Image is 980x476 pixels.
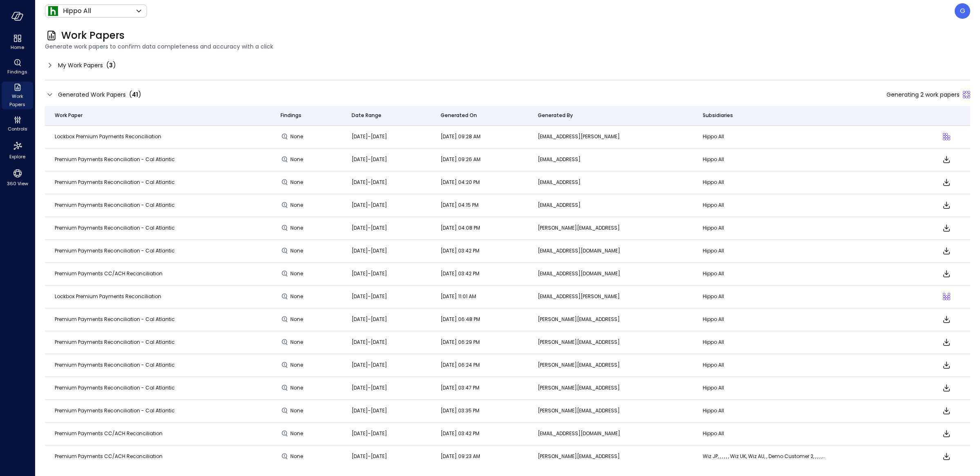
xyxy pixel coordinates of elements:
span: Download [942,269,951,279]
div: Explore [2,139,33,162]
span: [DATE] 03:42 PM [441,270,479,277]
p: [PERSON_NAME][EMAIL_ADDRESS] [538,361,683,369]
span: Premium Payments Reconciliation - Cal Atlantic [55,384,175,391]
span: [DATE] 09:23 AM [441,453,480,460]
p: Hippo All [703,384,825,392]
span: Premium Payments Reconciliation - Cal Atlantic [55,316,175,323]
div: Sliding puzzle loader [963,91,970,98]
span: Generated On [441,111,477,120]
span: Premium Payments Reconciliation - Cal Atlantic [55,179,175,186]
span: [DATE] 04:08 PM [441,224,480,231]
span: Date Range [352,111,381,120]
div: Generating work paper [943,133,950,140]
p: [PERSON_NAME][EMAIL_ADDRESS] [538,452,683,461]
span: Download [942,429,951,438]
div: Guy [955,3,970,19]
span: None [290,133,305,141]
span: Premium Payments Reconciliation - Cal Atlantic [55,407,175,414]
span: Download [942,223,951,233]
p: [PERSON_NAME][EMAIL_ADDRESS] [538,407,683,415]
span: Download [942,406,951,416]
p: Hippo All [63,6,91,16]
span: Findings [7,68,27,76]
p: [EMAIL_ADDRESS][DOMAIN_NAME] [538,270,683,278]
p: Hippo All [703,361,825,369]
span: Generate work papers to confirm data completeness and accuracy with a click [45,42,970,51]
p: [PERSON_NAME][EMAIL_ADDRESS] [538,384,683,392]
span: Premium Payments Reconciliation - Cal Atlantic [55,339,175,345]
span: [DATE] 03:42 PM [441,430,479,437]
div: ( ) [106,60,116,70]
span: Work Papers [5,92,30,108]
span: Generating 2 work papers [886,90,960,99]
div: ( ) [129,90,141,100]
span: [DATE] 06:48 PM [441,316,480,323]
span: [DATE]-[DATE] [352,453,387,460]
span: [DATE]-[DATE] [352,179,387,186]
div: Sliding puzzle loader [943,133,950,140]
p: [PERSON_NAME][EMAIL_ADDRESS] [538,224,683,232]
p: Hippo All [703,247,825,255]
span: None [290,247,305,255]
span: Download [942,155,951,164]
span: [DATE]-[DATE] [352,270,387,277]
p: Hippo All [703,315,825,323]
p: Hippo All [703,178,825,186]
span: [DATE]-[DATE] [352,316,387,323]
div: 360 View [2,166,33,188]
span: [DATE]-[DATE] [352,133,387,140]
span: [DATE] 09:26 AM [441,156,481,163]
p: [EMAIL_ADDRESS][PERSON_NAME] [538,292,683,301]
span: None [290,155,305,164]
span: Explore [9,153,25,161]
span: None [290,361,305,369]
span: Work Papers [61,29,125,42]
span: None [290,270,305,278]
p: [EMAIL_ADDRESS] [538,201,683,209]
span: Download [942,360,951,370]
span: [DATE] 04:15 PM [441,201,479,208]
p: Hippo All [703,224,825,232]
span: Download [942,200,951,210]
div: Work Papers [2,82,33,109]
span: [DATE] 06:29 PM [441,339,480,345]
p: [PERSON_NAME][EMAIL_ADDRESS] [538,338,683,346]
p: Hippo All [703,338,825,346]
span: Premium Payments CC/ACH Reconciliation [55,453,163,460]
span: Lockbox Premium Payments Reconciliation [55,133,161,140]
span: Premium Payments Reconciliation - Cal Atlantic [55,156,175,163]
p: [EMAIL_ADDRESS] [538,155,683,164]
span: None [290,452,305,461]
span: Generated Work Papers [58,90,126,99]
span: Premium Payments Reconciliation - Cal Atlantic [55,247,175,254]
span: 3 [109,61,113,69]
p: Hippo All [703,133,825,141]
img: Icon [48,6,58,16]
span: 360 View [7,179,28,188]
span: [DATE] 09:28 AM [441,133,481,140]
span: Home [11,43,24,51]
span: [DATE]-[DATE] [352,156,387,163]
span: Findings [281,111,301,120]
span: None [290,292,305,301]
span: Download [942,337,951,347]
span: My Work Papers [58,61,103,70]
p: Wiz JP, , , , , , Wiz UK, Wiz AU, , Demo Customer 2, , , , , , , , , , [703,452,825,461]
span: None [290,407,305,415]
div: Controls [2,114,33,134]
p: Hippo All [703,155,825,164]
span: Controls [8,125,27,133]
span: Premium Payments CC/ACH Reconciliation [55,270,163,277]
span: [DATE] 03:42 PM [441,247,479,254]
span: [DATE] 04:20 PM [441,179,480,186]
div: Sliding puzzle loader [943,293,950,300]
p: [EMAIL_ADDRESS][PERSON_NAME] [538,133,683,141]
span: None [290,224,305,232]
p: [EMAIL_ADDRESS][DOMAIN_NAME] [538,430,683,438]
p: Hippo All [703,270,825,278]
p: Hippo All [703,292,825,301]
span: None [290,178,305,186]
span: [DATE]-[DATE] [352,293,387,300]
span: Work Paper [55,111,82,120]
span: [DATE]-[DATE] [352,384,387,391]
